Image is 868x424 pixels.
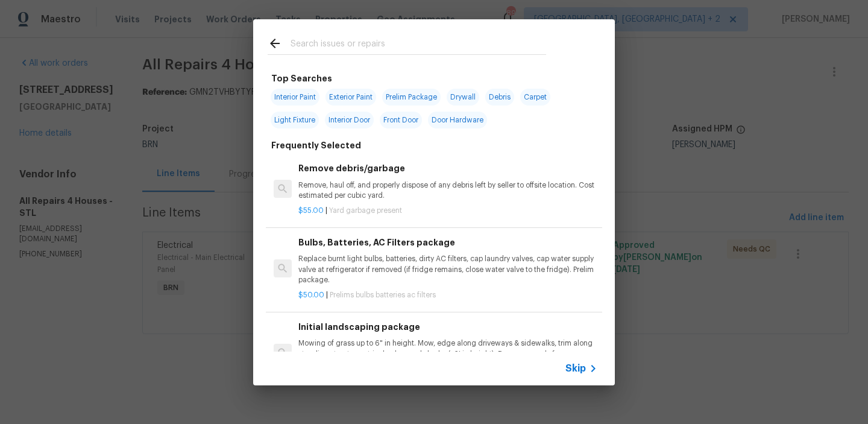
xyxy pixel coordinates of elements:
[380,112,422,128] span: Front Door
[325,112,374,128] span: Interior Door
[271,89,319,106] span: Interior Paint
[565,362,586,375] span: Skip
[298,206,597,216] p: |
[298,290,597,300] p: |
[330,291,436,299] span: Prelims bulbs batteries ac filters
[271,72,332,85] h6: Top Searches
[298,320,597,334] h6: Initial landscaping package
[298,162,597,175] h6: Remove debris/garbage
[447,89,479,106] span: Drywall
[382,89,441,106] span: Prelim Package
[329,207,402,214] span: Yard garbage present
[271,139,361,152] h6: Frequently Selected
[298,180,597,201] p: Remove, haul off, and properly dispose of any debris left by seller to offsite location. Cost est...
[520,89,550,106] span: Carpet
[298,236,597,249] h6: Bulbs, Batteries, AC Filters package
[271,112,319,128] span: Light Fixture
[291,36,546,54] input: Search issues or repairs
[298,207,324,214] span: $55.00
[298,254,597,285] p: Replace burnt light bulbs, batteries, dirty AC filters, cap laundry valves, cap water supply valv...
[298,291,324,299] span: $50.00
[485,89,514,106] span: Debris
[325,89,376,106] span: Exterior Paint
[428,112,487,128] span: Door Hardware
[298,338,597,369] p: Mowing of grass up to 6" in height. Mow, edge along driveways & sidewalks, trim along standing st...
